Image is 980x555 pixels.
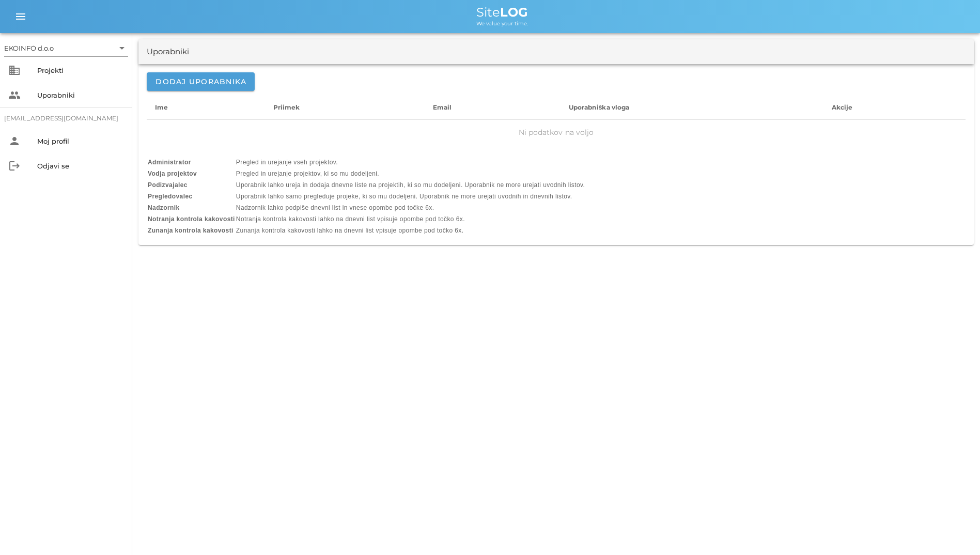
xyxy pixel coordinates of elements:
[155,103,168,111] span: Ime
[236,157,585,167] td: Pregled in urejanje vseh projektov.
[116,42,128,54] i: arrow_drop_down
[147,120,966,145] td: Ni podatkov na voljo
[236,214,585,224] td: Notranja kontrola kakovosti lahko na dnevni list vpisuje opombe pod točko 6x.
[569,103,629,111] span: Uporabniška vloga
[37,91,124,99] div: Uporabniki
[236,180,585,190] td: Uporabnik lahko ureja in dodaja dnevne liste na projektih, ki so mu dodeljeni. Uporabnik ne more ...
[14,10,27,23] i: menu
[476,5,528,20] span: Site
[433,103,452,111] span: Email
[147,72,255,91] button: Dodaj uporabnika
[147,46,189,58] div: Uporabniki
[265,95,425,120] th: Priimek: Ni razvrščeno. Aktivirajte za naraščajoče razvrščanje.
[148,181,188,189] b: Podizvajalec
[148,170,197,177] b: Vodja projektov
[4,40,128,56] div: EKOINFO d.o.o
[147,95,265,120] th: Ime: Ni razvrščeno. Aktivirajte za naraščajoče razvrščanje.
[236,203,585,213] td: Nadzornik lahko podpiše dnevni list in vnese opombe pod točke 6x.
[8,89,21,101] i: people
[832,103,853,111] span: Akcije
[823,95,966,120] th: Akcije: Ni razvrščeno. Aktivirajte za naraščajoče razvrščanje.
[148,204,180,211] b: Nadzornik
[425,95,561,120] th: Email: Ni razvrščeno. Aktivirajte za naraščajoče razvrščanje.
[155,77,246,86] span: Dodaj uporabnika
[4,43,54,53] div: EKOINFO d.o.o
[476,20,528,27] span: We value your time.
[8,64,21,76] i: business
[148,227,234,234] b: Zunanja kontrola kakovosti
[148,159,191,166] b: Administrator
[37,137,124,145] div: Moj profil
[37,66,124,74] div: Projekti
[148,215,235,223] b: Notranja kontrola kakovosti
[561,95,823,120] th: Uporabniška vloga: Ni razvrščeno. Aktivirajte za naraščajoče razvrščanje.
[8,135,21,147] i: person
[273,103,300,111] span: Priimek
[236,168,585,179] td: Pregled in urejanje projektov, ki so mu dodeljeni.
[148,193,193,200] b: Pregledovalec
[8,160,21,172] i: logout
[37,162,124,170] div: Odjavi se
[500,5,528,20] b: LOG
[236,191,585,202] td: Uporabnik lahko samo pregleduje projeke, ki so mu dodeljeni. Uporabnik ne more urejati uvodnih in...
[236,225,585,236] td: Zunanja kontrola kakovosti lahko na dnevni list vpisuje opombe pod točko 6x.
